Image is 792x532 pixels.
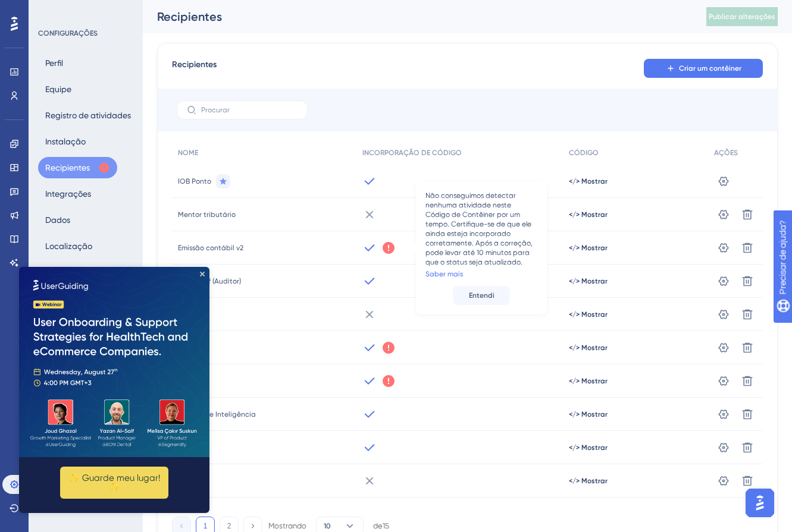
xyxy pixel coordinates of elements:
[569,177,608,185] font: </> Mostrar
[45,189,91,199] font: Integrações
[38,183,98,204] button: Integrações
[742,485,778,521] iframe: Iniciador do Assistente de IA do UserGuiding
[569,476,608,486] button: </> Mostrar
[569,243,608,253] button: </> Mostrar
[49,206,141,225] font: ✨ Guarde meu lugar!✨
[38,78,79,100] button: Equipe
[38,52,70,74] button: Perfil
[178,177,211,185] font: IOB Ponto
[38,131,93,152] button: Instalação
[38,105,138,126] button: Registro de atividades
[569,149,599,157] font: CÓDIGO
[28,5,102,14] font: Precisar de ajuda?
[569,410,608,419] button: </> Mostrar
[469,291,494,300] font: Entendi
[38,262,95,283] button: Subscrição
[38,157,117,178] button: Recipientes
[45,163,90,172] font: Recipientes
[45,111,131,120] font: Registro de atividades
[204,522,208,530] font: 1
[425,269,463,279] a: Saber mais
[178,410,256,418] font: IOB Online Inteligência
[373,521,383,530] font: de
[569,343,608,352] button: </> Mostrar
[569,177,608,186] button: </> Mostrar
[569,443,608,452] font: </> Mostrar
[324,522,331,530] font: 10
[38,235,99,257] button: Localização
[362,149,462,157] font: INCORPORAÇÃO DE CÓDIGO
[569,410,608,418] font: </> Mostrar
[227,522,231,530] font: 2
[38,29,98,37] font: CONFIGURAÇÕES
[453,286,510,305] button: Entendi
[679,64,741,73] font: Criar um contêiner
[569,210,608,219] font: </> Mostrar
[569,276,608,286] button: </> Mostrar
[714,149,738,157] font: AÇÕES
[569,344,608,352] font: </> Mostrar
[201,106,298,114] input: Procurar
[383,521,389,530] font: 15
[569,277,608,285] font: </> Mostrar
[569,310,608,319] button: </> Mostrar
[157,10,222,24] font: Recipientes
[644,59,763,78] button: Criar um contêiner
[45,241,92,251] font: Localização
[172,59,217,70] font: Recipientes
[425,191,534,266] font: Não conseguimos detectar nenhuma atividade neste Código de Contêiner por um tempo. Certifique-se ...
[569,443,608,452] button: </> Mostrar
[569,377,608,385] font: </> Mostrar
[45,137,86,146] font: Instalação
[178,244,243,252] font: Emissão contábil v2
[569,210,608,219] button: </> Mostrar
[569,244,608,252] font: </> Mostrar
[569,310,608,319] font: </> Mostrar
[178,277,241,285] font: EFD-Reinf (Auditor)
[181,5,186,10] div: Fechar visualização
[709,12,775,21] font: Publicar alterações
[38,209,77,231] button: Dados
[178,210,236,219] font: Mentor tributário
[569,376,608,386] button: </> Mostrar
[45,84,71,94] font: Equipe
[268,521,306,530] font: Mostrando
[45,215,70,225] font: Dados
[41,200,149,232] button: ✨ Guarde meu lugar!✨
[706,7,778,26] button: Publicar alterações
[425,270,463,278] font: Saber mais
[178,149,198,157] font: NOME
[45,58,63,68] font: Perfil
[569,477,608,485] font: </> Mostrar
